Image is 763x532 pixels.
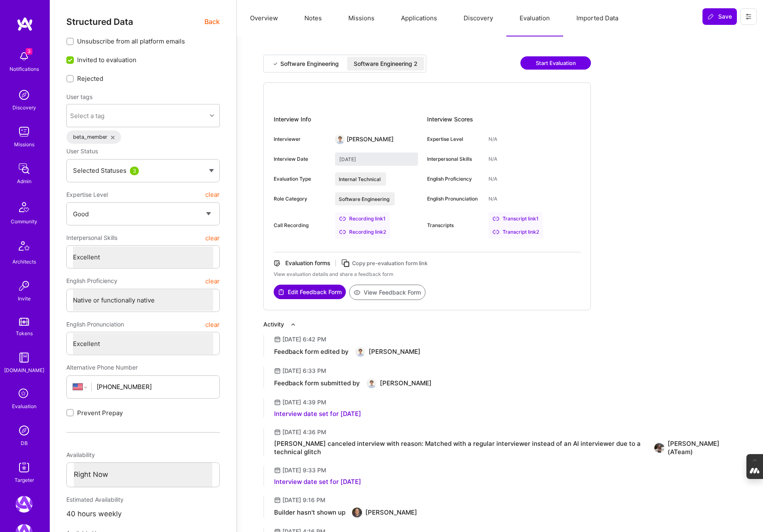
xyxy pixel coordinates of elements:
[14,197,34,217] img: Community
[282,367,326,375] div: [DATE] 6:33 PM
[274,155,328,163] div: Interview Date
[274,222,328,229] div: Call Recording
[66,148,98,155] span: User Status
[16,87,32,103] img: discovery
[668,440,736,456] div: [PERSON_NAME] (ATeam)
[355,347,365,357] img: User Avatar
[66,131,121,144] div: beta_member
[26,48,32,55] span: 3
[274,440,648,456] div: [PERSON_NAME] canceled interview with reason: Matched with a regular interviewer instead of an AI...
[210,114,214,118] i: icon Chevron
[111,136,114,139] i: icon Close
[19,318,29,326] img: tokens
[427,113,581,126] div: Interview Scores
[282,398,326,406] div: [DATE] 4:39 PM
[427,222,482,229] div: Transcripts
[520,56,591,70] button: Start Evaluation
[341,259,350,268] i: icon Copy
[354,60,418,68] div: Software Engineering 2
[282,466,326,474] div: [DATE] 9:33 PM
[66,93,92,101] label: User tags
[66,17,133,27] span: Structured Data
[11,217,37,226] div: Community
[14,237,34,257] img: Architects
[654,443,664,453] img: User Avatar
[367,378,377,388] img: User Avatar
[16,160,32,177] img: admin teamwork
[274,285,346,300] a: Edit Feedback Form
[282,335,326,343] div: [DATE] 6:42 PM
[16,278,32,294] img: Invite
[282,496,326,504] div: [DATE] 9:16 PM
[130,167,139,175] div: 3
[352,508,362,517] img: User Avatar
[274,508,345,517] div: Builder hasn't shown up
[18,294,31,303] div: Invite
[70,111,104,120] div: Select a tag
[335,134,345,144] img: User Avatar
[274,379,360,387] div: Feedback form submitted by
[17,177,32,186] div: Admin
[274,271,581,278] div: View evaluation details and share a feedback form
[280,60,339,68] div: Software Engineering
[4,366,44,375] div: [DOMAIN_NAME]
[16,422,32,439] img: Admin Search
[707,12,732,21] span: Save
[488,155,497,163] div: N/A
[14,140,34,149] div: Missions
[66,447,220,462] div: Availability
[205,317,220,332] button: clear
[16,386,32,402] i: icon SelectionTeam
[349,285,425,300] button: View Feedback Form
[16,459,32,476] img: Skill Targeter
[335,225,390,239] div: Recording link 2
[274,195,328,203] div: Role Category
[73,167,126,174] span: Selected Statuses
[77,37,185,46] span: Unsubscribe from all platform emails
[66,507,220,521] div: 40 hours weekly
[16,123,32,140] img: teamwork
[365,508,417,517] div: [PERSON_NAME]
[10,65,39,73] div: Notifications
[380,379,432,387] div: [PERSON_NAME]
[427,135,482,143] div: Expertise Level
[16,329,33,338] div: Tokens
[263,320,284,329] div: Activity
[274,113,427,126] div: Interview Info
[66,492,220,507] div: Estimated Availability
[205,187,220,202] button: clear
[335,212,390,225] a: Recording link1
[66,273,117,288] span: English Proficiency
[274,175,328,183] div: Evaluation Type
[14,496,34,513] a: A.Team: Leading A.Team's Marketing & DemandGen
[15,476,34,484] div: Targeter
[488,212,543,225] a: Transcript link1
[369,348,420,356] div: [PERSON_NAME]
[12,257,36,266] div: Architects
[274,348,349,356] div: Feedback form edited by
[16,496,32,513] img: A.Team: Leading A.Team's Marketing & DemandGen
[347,135,394,143] div: [PERSON_NAME]
[12,402,36,411] div: Evaluation
[488,212,543,225] div: Transcript link 1
[274,285,346,299] button: Edit Feedback Form
[97,376,213,397] input: +1 (000) 000-0000
[702,8,737,25] button: Save
[427,175,482,183] div: English Proficiency
[285,259,330,267] div: Evaluation forms
[274,410,361,418] div: Interview date set for [DATE]
[274,135,328,143] div: Interviewer
[488,135,497,143] div: N/A
[205,230,220,245] button: clear
[335,212,390,225] div: Recording link 1
[66,364,138,371] span: Alternative Phone Number
[77,56,136,64] span: Invited to evaluation
[488,175,497,183] div: N/A
[16,349,32,366] img: guide book
[66,187,108,202] span: Expertise Level
[352,259,428,268] div: Copy pre-evaluation form link
[66,317,124,332] span: English Pronunciation
[77,409,123,417] span: Prevent Prepay
[488,225,543,239] div: Transcript link 2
